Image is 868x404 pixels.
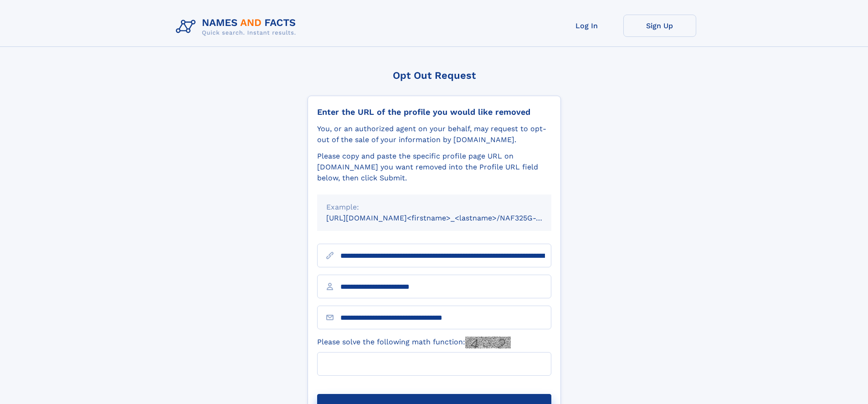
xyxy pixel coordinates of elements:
div: Please copy and paste the specific profile page URL on [DOMAIN_NAME] you want removed into the Pr... [317,151,551,184]
div: Enter the URL of the profile you would like removed [317,107,551,117]
a: Log In [550,15,623,37]
a: Sign Up [623,15,696,37]
div: You, or an authorized agent on your behalf, may request to opt-out of the sale of your informatio... [317,123,551,145]
div: Example: [326,202,542,213]
label: Please solve the following math function: [317,337,511,348]
small: [URL][DOMAIN_NAME]<firstname>_<lastname>/NAF325G-xxxxxxxx [326,214,569,222]
div: Opt Out Request [308,70,561,81]
img: Logo Names and Facts [172,15,303,39]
